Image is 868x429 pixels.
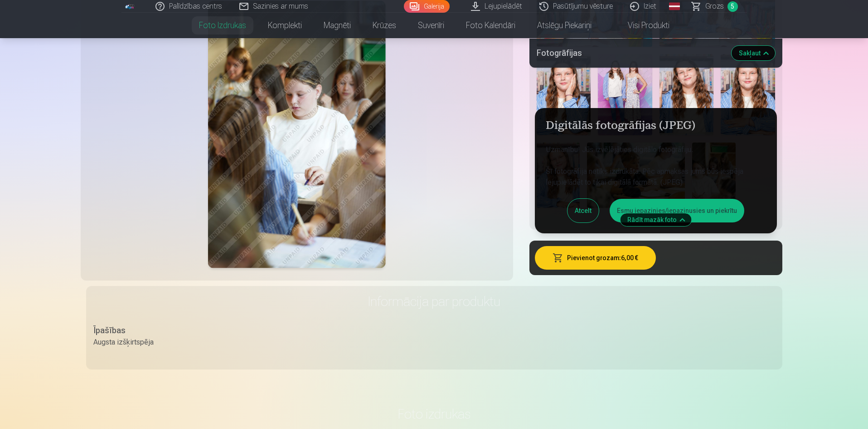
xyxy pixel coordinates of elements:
a: Visi produkti [602,13,680,38]
h3: Informācija par produktu [93,293,775,310]
a: Foto kalendāri [455,13,526,38]
h5: Fotogrāfijas [537,46,724,59]
div: Īpašības [93,324,154,337]
span: 5 [727,1,738,12]
a: Komplekti [257,13,313,38]
p: Šī fotogrāfija netiks izdrukāta. Pēc apmaksas jums būs iespēja lejupielādēt to tikai digitālā for... [546,166,766,188]
button: Esmu iepazinies/iepazinusies un piekrītu [610,199,744,222]
button: Atcelt [567,199,599,222]
button: Sakļaut [732,45,775,60]
span: Grozs [705,1,724,12]
p: Uzmanību! Jūs izvēlējāties digitālo fotogrāfiju. [546,144,766,155]
button: Rādīt mazāk foto [620,213,691,226]
div: Augsta izšķirtspēja [93,337,154,348]
h4: Digitālās fotogrāfijas (JPEG) [546,119,766,133]
h3: Foto izdrukas [93,406,775,422]
img: /fa1 [125,4,135,9]
a: Krūzes [362,13,407,38]
a: Atslēgu piekariņi [526,13,602,38]
a: Magnēti [313,13,362,38]
a: Foto izdrukas [188,13,257,38]
a: Suvenīri [407,13,455,38]
button: Pievienot grozam:6,00 € [535,246,656,270]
